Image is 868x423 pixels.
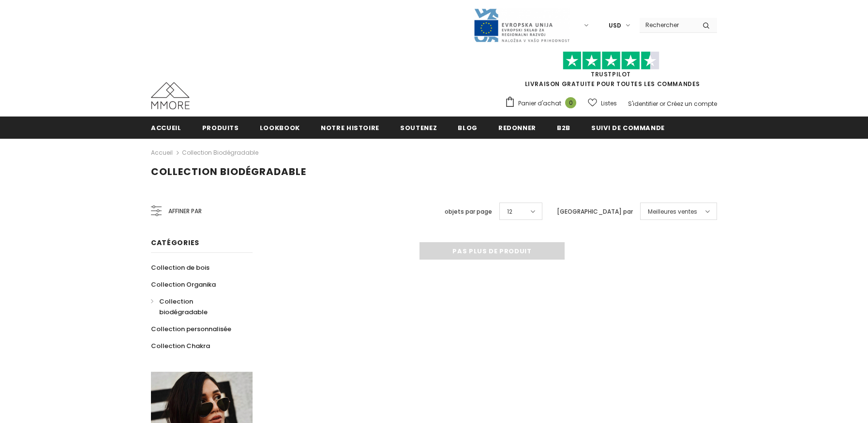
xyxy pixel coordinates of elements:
span: Collection biodégradable [151,165,306,178]
span: Collection Organika [151,280,216,289]
a: Suivi de commande [591,117,665,138]
a: Lookbook [260,117,300,138]
a: Redonner [498,117,536,138]
img: Cas MMORE [151,82,190,109]
span: soutenez [400,123,437,132]
a: Créez un compte [667,100,717,108]
span: Catégories [151,238,199,248]
a: Collection biodégradable [182,148,258,157]
span: Collection de bois [151,263,210,272]
span: Collection personnalisée [151,324,231,334]
a: Collection Chakra [151,337,210,354]
label: [GEOGRAPHIC_DATA] par [557,207,633,217]
a: S'identifier [628,100,658,108]
a: Produits [202,117,239,138]
span: Accueil [151,123,181,132]
input: Search Site [640,18,695,32]
a: soutenez [400,117,437,138]
span: B2B [557,123,570,132]
span: Meilleures ventes [648,207,697,217]
span: Affiner par [168,206,202,217]
span: Collection biodégradable [159,297,208,317]
span: 0 [565,97,576,108]
span: Produits [202,123,239,132]
a: Listes [588,95,617,112]
img: Javni Razpis [473,8,570,43]
span: 12 [507,207,512,217]
span: Suivi de commande [591,123,665,132]
span: LIVRAISON GRATUITE POUR TOUTES LES COMMANDES [505,56,717,88]
a: Panier d'achat 0 [505,96,581,111]
label: objets par page [445,207,492,217]
span: Collection Chakra [151,341,210,350]
a: Javni Razpis [473,21,570,29]
span: Blog [458,123,478,132]
a: B2B [557,117,570,138]
span: USD [609,21,621,30]
a: Notre histoire [321,117,379,138]
span: Listes [601,99,617,108]
a: Collection biodégradable [151,293,242,321]
a: Collection Organika [151,276,216,293]
span: Lookbook [260,123,300,132]
span: Redonner [498,123,536,132]
a: Accueil [151,117,181,138]
a: TrustPilot [591,70,631,78]
a: Blog [458,117,478,138]
img: Faites confiance aux étoiles pilotes [563,51,659,70]
a: Collection personnalisée [151,321,231,337]
a: Collection de bois [151,259,210,276]
span: Notre histoire [321,123,379,132]
span: or [659,100,665,108]
span: Panier d'achat [518,99,561,108]
a: Accueil [151,147,173,159]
